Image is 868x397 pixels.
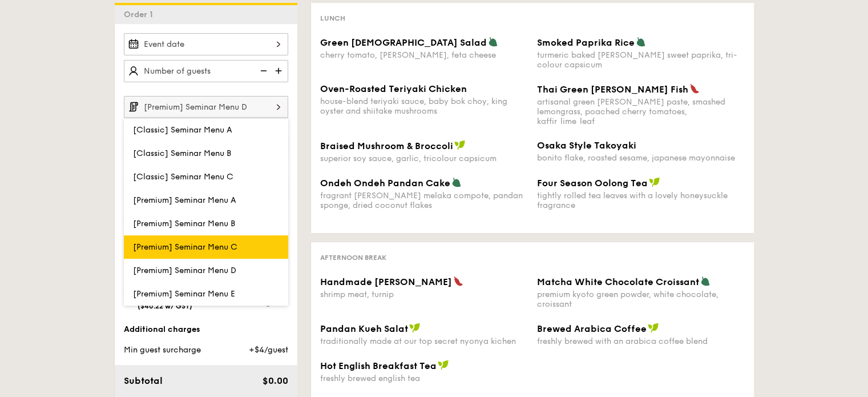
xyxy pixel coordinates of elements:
[648,323,659,333] img: icon-vegan.f8ff3823.svg
[537,191,745,210] div: tightly rolled tea leaves with a lovely honeysuckle fragrance
[537,336,745,346] div: freshly brewed with an arabica coffee blend
[320,191,528,210] div: fragrant [PERSON_NAME] melaka compote, pandan sponge, dried coconut flakes
[537,50,745,70] div: turmeric baked [PERSON_NAME] sweet paprika, tri-colour capsicum
[271,60,288,82] img: icon-add.58712e84.svg
[262,375,288,386] span: $0.00
[133,242,237,252] span: [Premium] Seminar Menu C
[488,37,498,47] img: icon-vegetarian.fe4039eb.svg
[320,83,467,94] span: Oven-Roasted Teriyaki Chicken
[320,97,528,116] div: house-blend teriyaki sauce, baby bok choy, king oyster and shiitake mushrooms
[138,302,192,310] span: ($40.22 w/ GST)
[537,97,745,126] div: artisanal green [PERSON_NAME] paste, smashed lemongrass, poached cherry tomatoes, kaffir lime leaf
[537,37,635,48] span: Smoked Paprika Rice
[451,177,462,187] img: icon-vegetarian.fe4039eb.svg
[409,323,421,333] img: icon-vegan.f8ff3823.svg
[269,96,288,118] img: icon-chevron-right.3c0dfbd6.svg
[133,195,236,205] span: [Premium] Seminar Menu A
[133,289,235,299] span: [Premium] Seminar Menu E
[453,276,463,286] img: icon-spicy.37a8142b.svg
[124,324,288,335] div: Additional charges
[537,178,648,189] span: Four Season Oolong Tea
[320,50,528,60] div: cherry tomato, [PERSON_NAME], feta cheese
[320,360,437,371] span: Hot English Breakfast Tea
[124,375,163,386] span: Subtotal
[438,360,449,370] img: icon-vegan.f8ff3823.svg
[689,83,700,94] img: icon-spicy.37a8142b.svg
[133,172,233,182] span: [Classic] Seminar Menu C
[636,37,646,47] img: icon-vegetarian.fe4039eb.svg
[537,323,647,334] span: Brewed Arabica Coffee
[320,290,528,299] div: shrimp meat, turnip
[649,177,660,187] img: icon-vegan.f8ff3823.svg
[537,290,745,309] div: premium kyoto green powder, white chocolate, croissant
[254,60,271,82] img: icon-reduce.1d2dbef1.svg
[133,266,236,275] span: [Premium] Seminar Menu D
[320,154,528,163] div: superior soy sauce, garlic, tricolour capsicum
[537,153,745,163] div: bonito flake, roasted sesame, japanese mayonnaise
[320,178,450,189] span: Ondeh Ondeh Pandan Cake
[320,276,452,287] span: Handmade [PERSON_NAME]
[320,323,408,334] span: Pandan Kueh Salat
[454,140,466,150] img: icon-vegan.f8ff3823.svg
[537,84,688,95] span: Thai Green [PERSON_NAME] Fish
[700,276,710,286] img: icon-vegetarian.fe4039eb.svg
[124,60,288,82] input: Number of guests
[133,125,232,135] span: [Classic] Seminar Menu A
[320,374,528,383] div: freshly brewed english tea
[133,149,231,158] span: [Classic] Seminar Menu B
[320,37,487,48] span: Green [DEMOGRAPHIC_DATA] Salad
[124,10,158,19] span: Order 1
[537,140,636,151] span: Osaka Style Takoyaki
[320,141,453,151] span: Braised Mushroom & Broccoli
[124,345,201,355] span: Min guest surcharge
[248,345,288,355] span: +$4/guest
[537,276,699,287] span: Matcha White Chocolate Croissant
[320,254,386,262] span: Afternoon break
[133,219,235,228] span: [Premium] Seminar Menu B
[124,33,288,55] input: Event date
[320,14,345,22] span: Lunch
[320,336,528,346] div: traditionally made at our top secret nyonya kichen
